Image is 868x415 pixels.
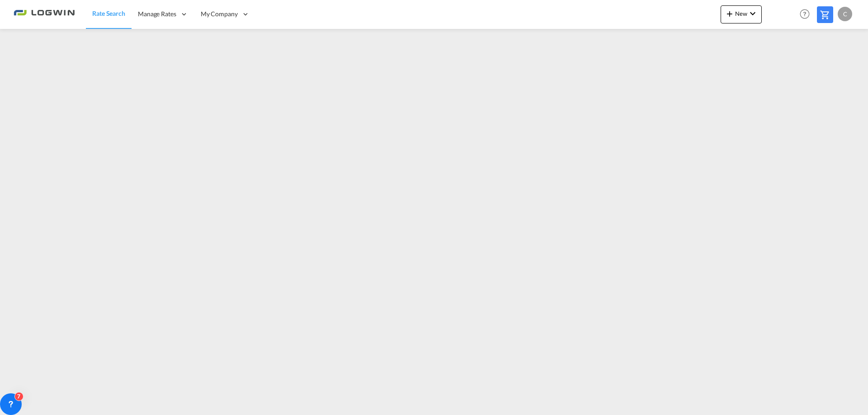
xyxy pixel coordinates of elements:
[797,6,817,23] div: Help
[92,9,125,17] span: Rate Search
[797,6,812,22] span: Help
[721,5,762,23] button: icon-plus 400-fgNewicon-chevron-down
[14,4,75,24] img: 2761ae10d95411efa20a1f5e0282d2d7.png
[201,9,238,19] span: My Company
[724,10,758,17] span: New
[747,8,758,19] md-icon: icon-chevron-down
[838,7,852,21] div: C
[724,8,735,19] md-icon: icon-plus 400-fg
[138,9,176,19] span: Manage Rates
